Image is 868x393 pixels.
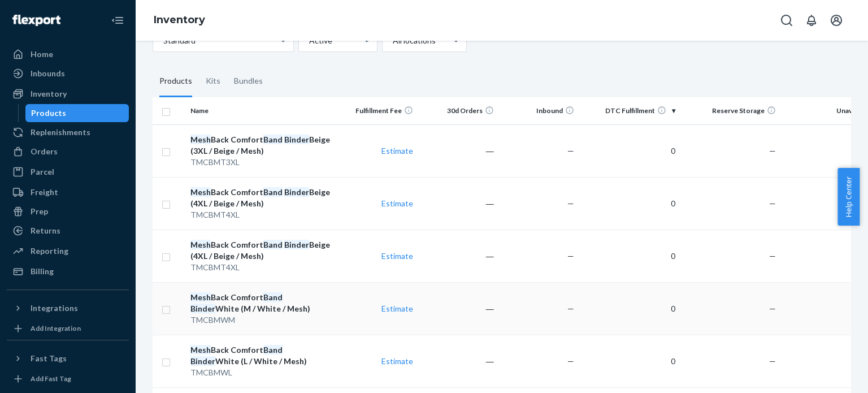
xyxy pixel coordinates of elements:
div: TMCBMT4XL [190,262,332,273]
a: Estimate [381,251,413,261]
input: Standard [162,35,163,46]
th: Inbound [498,97,579,124]
em: Band [263,135,283,144]
div: Back Comfort Beige (4XL / Beige / Mesh) [190,239,332,262]
a: Prep [7,202,129,221]
span: — [567,356,574,366]
div: TMCBMWM [190,314,332,326]
div: Fast Tags [31,353,67,364]
a: Estimate [381,304,413,313]
a: Products [25,104,129,122]
td: 0 [579,177,679,230]
div: Add Integration [31,323,81,333]
div: Orders [31,146,58,157]
div: Back Comfort Beige (4XL / Beige / Mesh) [190,187,332,209]
a: Returns [7,222,129,240]
a: Estimate [381,198,413,208]
span: — [567,251,574,261]
div: Back Comfort Beige (3XL / Beige / Mesh) [190,134,332,157]
a: Home [7,45,129,63]
div: TMCBMT3XL [190,157,332,168]
span: — [567,304,574,313]
a: Inventory [154,14,205,26]
div: Integrations [31,303,78,314]
div: Back Comfort White (M / White / Mesh) [190,292,332,314]
div: TMCBMT4XL [190,209,332,221]
em: Mesh [190,135,211,144]
em: Band [263,292,283,302]
div: Inventory [31,88,67,100]
button: Open notifications [800,9,823,32]
button: Integrations [7,299,129,317]
td: 0 [579,335,679,387]
td: ― [418,177,498,230]
div: Returns [31,225,60,236]
td: ― [418,282,498,335]
span: — [769,198,776,208]
em: Binder [284,135,309,144]
th: 30d Orders [418,97,498,124]
a: Billing [7,262,129,280]
span: — [769,304,776,313]
a: Estimate [381,146,413,156]
td: ― [418,124,498,177]
span: — [769,146,776,156]
img: Flexport logo [12,15,60,26]
div: TMCBMWL [190,367,332,378]
th: Name [186,97,337,124]
div: Products [31,107,66,119]
em: Mesh [190,345,211,355]
em: Band [263,240,283,249]
div: Inbounds [31,68,65,79]
em: Binder [190,304,215,313]
em: Binder [284,240,309,249]
button: Fast Tags [7,349,129,368]
td: 0 [579,230,679,282]
span: — [567,146,574,156]
div: Add Fast Tag [31,374,71,383]
a: Add Fast Tag [7,372,129,386]
a: Orders [7,142,129,161]
button: Open Search Box [775,9,798,32]
th: DTC Fulfillment [579,97,679,124]
em: Mesh [190,240,211,249]
em: Mesh [190,187,211,197]
td: ― [418,230,498,282]
a: Estimate [381,356,413,366]
div: Reporting [31,245,68,257]
button: Close Navigation [106,9,129,32]
div: Parcel [31,166,54,178]
a: Replenishments [7,123,129,141]
div: Replenishments [31,127,90,138]
th: Reserve Storage [680,97,780,124]
div: Kits [206,66,220,97]
a: Parcel [7,163,129,181]
a: Inbounds [7,64,129,83]
em: Mesh [190,292,211,302]
button: Help Center [837,168,860,226]
div: Back Comfort White (L / White / Mesh) [190,344,332,367]
td: ― [418,335,498,387]
ol: breadcrumbs [145,4,214,37]
div: Prep [31,206,48,217]
div: Bundles [234,66,263,97]
a: Freight [7,183,129,201]
a: Add Integration [7,322,129,335]
div: Freight [31,187,58,198]
input: All locations [392,35,393,46]
span: — [769,251,776,261]
span: — [567,198,574,208]
td: 0 [579,282,679,335]
input: Active [308,35,309,46]
em: Band [263,345,283,355]
div: Products [159,66,192,97]
em: Binder [190,356,215,366]
div: Billing [31,266,54,277]
em: Band [263,187,283,197]
th: Fulfillment Fee [337,97,418,124]
span: — [769,356,776,366]
em: Binder [284,187,309,197]
button: Open account menu [825,9,848,32]
a: Reporting [7,242,129,260]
